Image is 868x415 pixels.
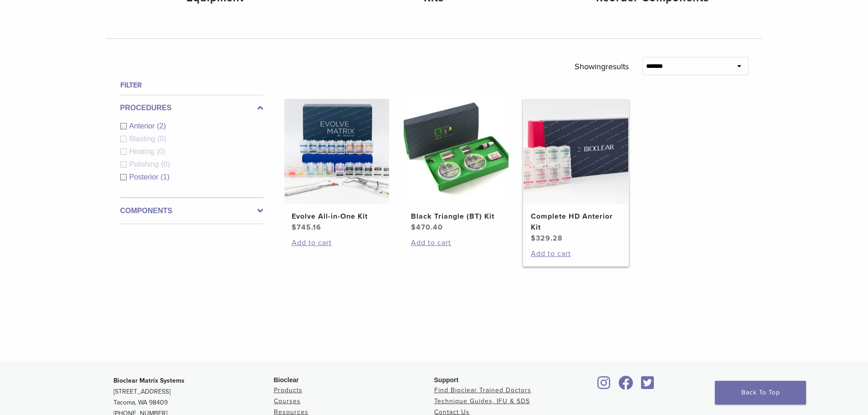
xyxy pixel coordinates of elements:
bdi: 745.16 [292,223,321,232]
a: Bioclear [595,381,614,390]
a: Bioclear [638,381,657,390]
h4: Filter [120,80,263,91]
p: Showing results [575,57,629,76]
span: $ [411,223,416,232]
a: Add to cart: “Black Triangle (BT) Kit” [411,237,501,248]
a: Complete HD Anterior KitComplete HD Anterior Kit $329.28 [523,99,629,244]
span: $ [531,234,536,243]
a: Add to cart: “Complete HD Anterior Kit” [531,248,621,259]
span: Bioclear [274,376,299,384]
a: Evolve All-in-One KitEvolve All-in-One Kit $745.16 [284,99,390,233]
a: Find Bioclear Trained Doctors [434,386,531,394]
img: Evolve All-in-One Kit [284,99,389,204]
span: (0) [161,160,170,168]
h2: Complete HD Anterior Kit [531,211,621,233]
a: Technique Guides, IFU & SDS [434,397,530,405]
span: $ [292,223,297,232]
a: Products [274,386,303,394]
label: Procedures [120,102,263,113]
a: Black Triangle (BT) KitBlack Triangle (BT) Kit $470.40 [403,99,509,233]
span: (2) [157,122,166,130]
a: Bioclear [616,381,637,390]
span: Posterior [129,173,161,181]
label: Components [120,205,263,216]
img: Complete HD Anterior Kit [524,99,628,204]
span: Support [434,376,459,384]
span: (0) [157,135,166,143]
h2: Black Triangle (BT) Kit [411,211,501,222]
span: Blasting [129,135,158,143]
a: Add to cart: “Evolve All-in-One Kit” [292,237,382,248]
span: (0) [157,148,166,155]
img: Black Triangle (BT) Kit [404,99,508,204]
bdi: 470.40 [411,223,443,232]
span: (1) [161,173,170,181]
bdi: 329.28 [531,234,563,243]
a: Back To Top [715,381,806,405]
span: Heating [129,148,157,155]
h2: Evolve All-in-One Kit [292,211,382,222]
strong: Bioclear Matrix Systems [113,377,185,384]
a: Courses [274,397,301,405]
span: Polishing [129,160,161,168]
span: Anterior [129,122,157,130]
